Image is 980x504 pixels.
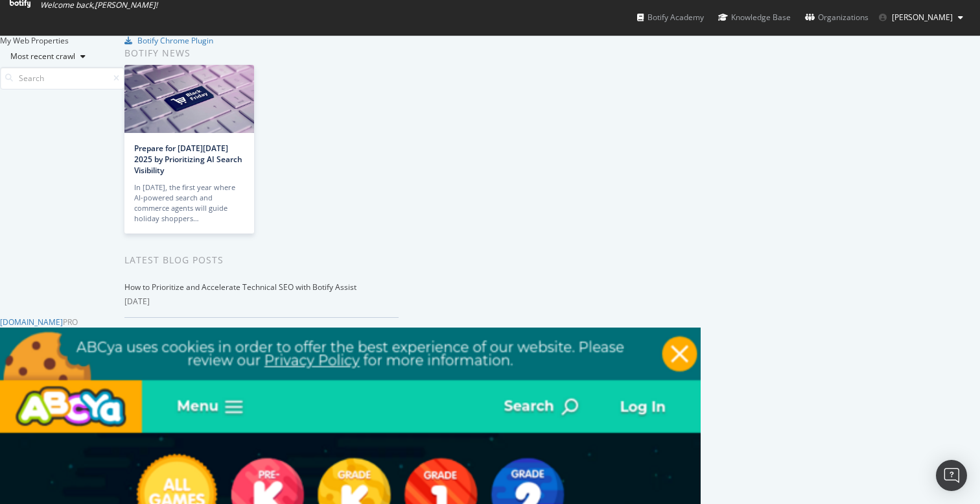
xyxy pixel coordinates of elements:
div: Botify news [124,46,399,60]
span: John McLendon [892,12,953,23]
div: Botify Chrome Plugin [137,35,213,46]
div: Most recent crawl [10,53,75,60]
div: Botify Academy [637,11,704,24]
button: [PERSON_NAME] [869,7,974,28]
div: Open Intercom Messenger [936,460,967,491]
img: Prepare for Black Friday 2025 by Prioritizing AI Search Visibility [124,65,254,133]
div: Knowledge Base [718,11,791,24]
div: Pro [63,317,78,328]
div: Organizations [805,11,869,24]
a: Botify Chrome Plugin [124,35,213,46]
